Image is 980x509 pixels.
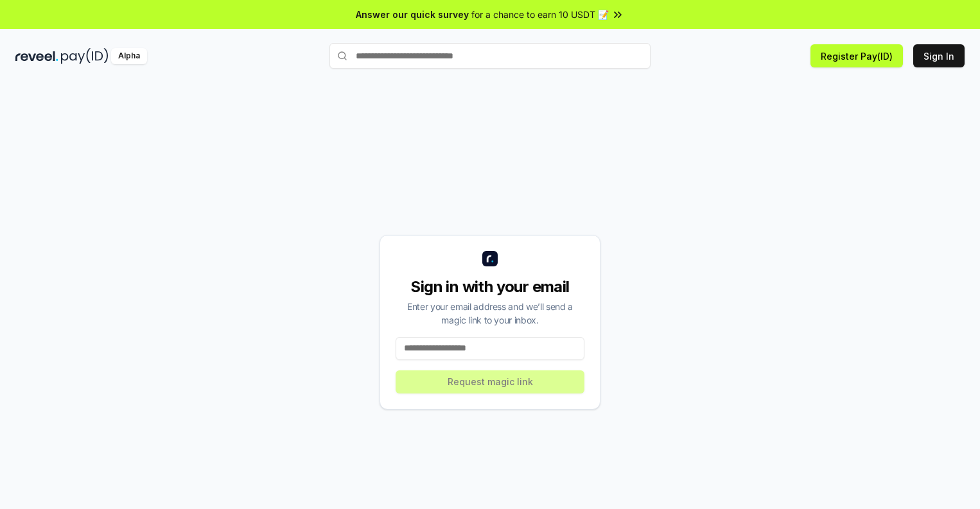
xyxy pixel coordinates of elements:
div: Enter your email address and we’ll send a magic link to your inbox. [396,300,584,327]
img: reveel_dark [15,48,58,64]
img: pay_id [61,48,109,64]
button: Sign In [913,44,965,67]
div: Sign in with your email [396,277,584,297]
button: Register Pay(ID) [810,44,903,67]
span: for a chance to earn 10 USDT 📝 [471,8,609,21]
div: Alpha [111,48,147,64]
span: Answer our quick survey [356,8,469,21]
img: logo_small [482,251,498,266]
